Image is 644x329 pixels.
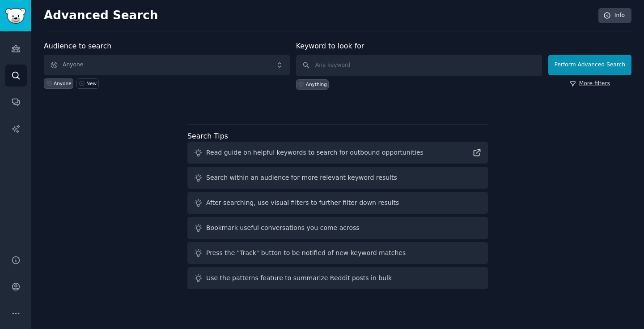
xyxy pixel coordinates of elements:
[598,8,631,23] a: Info
[206,173,397,182] div: Search within an audience for more relevant keyword results
[306,81,327,87] div: Anything
[5,8,26,24] img: GummySearch logo
[187,132,228,140] label: Search Tips
[570,80,610,88] a: More filters
[44,55,290,75] button: Anyone
[206,248,406,258] div: Press the "Track" button to be notified of new keyword matches
[548,55,631,75] button: Perform Advanced Search
[206,273,392,283] div: Use the patterns feature to summarize Reddit posts in bulk
[206,148,424,157] div: Read guide on helpful keywords to search for outbound opportunities
[296,42,364,50] label: Keyword to look for
[206,198,399,208] div: After searching, use visual filters to further filter down results
[206,223,360,233] div: Bookmark useful conversations you come across
[296,55,542,76] input: Any keyword
[44,42,111,50] label: Audience to search
[86,80,97,87] div: New
[76,78,98,89] a: New
[44,9,593,23] h2: Advanced Search
[54,80,72,87] div: Anyone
